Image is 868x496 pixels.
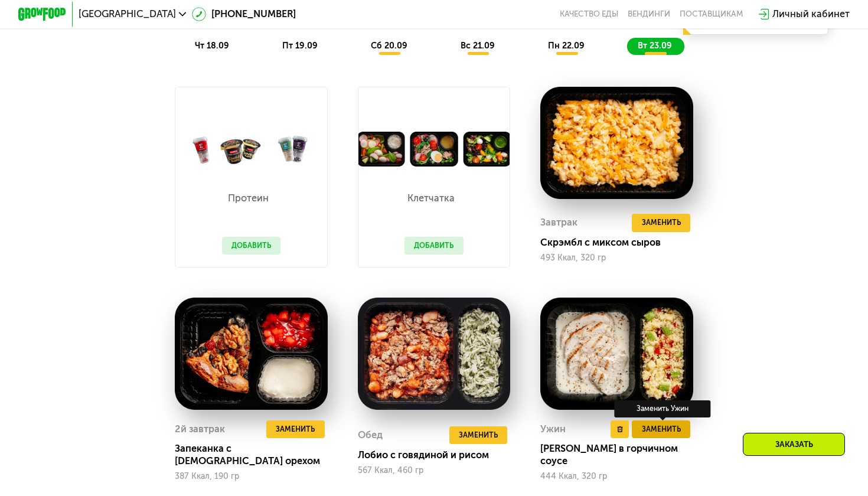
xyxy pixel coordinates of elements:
div: 444 Ккал, 320 гр [540,472,693,481]
span: Заменить [276,423,315,435]
span: сб 20.09 [371,41,407,51]
p: Клетчатка [404,194,458,203]
div: Запеканка с [DEMOGRAPHIC_DATA] орехом [175,443,337,467]
span: Заменить [459,429,498,441]
a: Вендинги [628,9,670,19]
div: 493 Ккал, 320 гр [540,253,693,263]
div: Заказать [743,433,845,456]
button: Заменить [632,420,690,439]
button: Заменить [632,214,690,232]
div: Скрэмбл с миксом сыров [540,237,703,249]
span: пт 19.09 [282,41,318,51]
a: [PHONE_NUMBER] [192,7,296,22]
span: пн 22.09 [548,41,585,51]
div: Завтрак [540,214,577,232]
div: Заменить Ужин [614,400,710,417]
button: Добавить [222,237,281,255]
span: [GEOGRAPHIC_DATA] [79,9,176,19]
span: вс 21.09 [461,41,495,51]
span: чт 18.09 [195,41,229,51]
a: Качество еды [560,9,618,19]
button: Заменить [449,426,508,445]
div: Личный кабинет [772,7,850,22]
span: Заменить [642,217,681,229]
div: поставщикам [680,9,743,19]
span: Заменить [642,423,681,435]
div: [PERSON_NAME] в горчичном соусе [540,443,703,467]
div: 2й завтрак [175,420,225,439]
button: Заменить [266,420,325,439]
div: 567 Ккал, 460 гр [358,466,511,475]
button: Добавить [404,237,464,255]
div: 387 Ккал, 190 гр [175,472,328,481]
span: вт 23.09 [638,41,672,51]
div: Лобио с говядиной и рисом [358,449,520,461]
div: Обед [358,426,383,445]
div: Ужин [540,420,566,439]
p: Протеин [222,194,275,203]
